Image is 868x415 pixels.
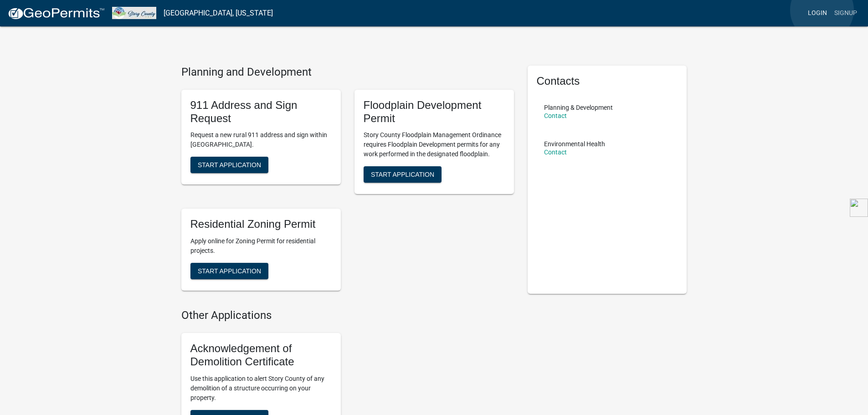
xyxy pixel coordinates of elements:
h4: Other Applications [181,309,514,322]
a: Signup [831,5,861,22]
a: Login [804,5,831,22]
p: Story County Floodplain Management Ordinance requires Floodplain Development permits for any work... [364,130,505,159]
a: Contact [544,149,567,156]
span: Start Application [371,171,434,178]
p: Apply online for Zoning Permit for residential projects. [190,236,332,256]
a: [GEOGRAPHIC_DATA], [US_STATE] [164,5,273,21]
button: Start Application [190,157,268,173]
p: Request a new rural 911 address and sign within [GEOGRAPHIC_DATA]. [190,130,332,149]
h5: Acknowledgement of Demolition Certificate [190,342,332,369]
img: logo.png [850,199,868,217]
button: Start Application [364,166,442,183]
img: Story County, Iowa [112,7,156,19]
a: Contact [544,112,567,119]
span: Start Application [198,267,261,275]
h5: Residential Zoning Permit [190,218,332,231]
h5: 911 Address and Sign Request [190,99,332,125]
h5: Floodplain Development Permit [364,99,505,125]
p: Use this application to alert Story County of any demolition of a structure occurring on your pro... [190,374,332,403]
h5: Contacts [537,75,678,88]
p: Environmental Health [544,141,605,147]
p: Planning & Development [544,104,613,111]
span: Start Application [198,161,261,169]
h4: Planning and Development [181,66,514,79]
button: Start Application [190,263,268,279]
